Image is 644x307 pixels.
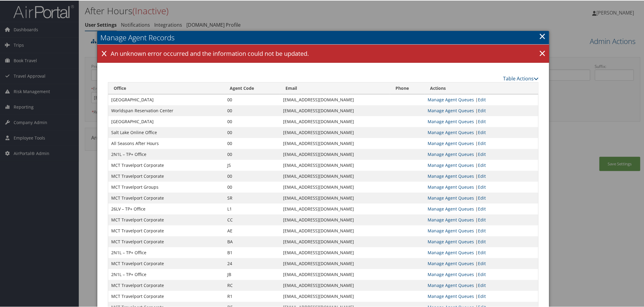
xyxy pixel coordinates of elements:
[108,137,225,148] td: All Seasons After Hours
[108,290,225,301] td: MCT Travelport Corporate
[428,96,474,102] a: Manage Agent Queues
[478,96,486,102] a: Edit
[108,203,225,214] td: 26LV – TP+ Office
[108,181,225,192] td: MCT Travelport Groups
[428,194,474,200] a: Manage Agent Queues
[225,236,280,247] td: BA
[478,140,486,146] a: Edit
[428,205,474,211] a: Manage Agent Queues
[425,225,538,236] td: |
[537,47,548,59] a: ×
[478,173,486,178] a: Edit
[225,279,280,290] td: RC
[108,214,225,225] td: MCT Travelport Corporate
[425,236,538,247] td: |
[225,192,280,203] td: SR
[108,116,225,127] td: [GEOGRAPHIC_DATA]
[280,94,390,105] td: [EMAIL_ADDRESS][DOMAIN_NAME]
[108,127,225,137] td: Salt Lake Online Office
[478,227,486,233] a: Edit
[478,238,486,244] a: Edit
[478,249,486,255] a: Edit
[428,107,474,113] a: Manage Agent Queues
[225,214,280,225] td: CC
[108,82,225,94] th: Office: activate to sort column ascending
[225,94,280,105] td: 00
[425,105,538,116] td: |
[478,216,486,222] a: Edit
[478,205,486,211] a: Edit
[428,184,474,189] a: Manage Agent Queues
[225,105,280,116] td: 00
[428,260,474,266] a: Manage Agent Queues
[428,282,474,288] a: Manage Agent Queues
[108,94,225,105] td: [GEOGRAPHIC_DATA]
[478,162,486,167] a: Edit
[225,225,280,236] td: AE
[280,127,390,137] td: [EMAIL_ADDRESS][DOMAIN_NAME]
[108,170,225,181] td: MCT Travelport Corporate
[108,148,225,159] td: 2N1L – TP+ Office
[225,258,280,268] td: 24
[428,293,474,299] a: Manage Agent Queues
[539,29,546,42] a: Close
[280,181,390,192] td: [EMAIL_ADDRESS][DOMAIN_NAME]
[478,151,486,157] a: Edit
[428,173,474,178] a: Manage Agent Queues
[280,236,390,247] td: [EMAIL_ADDRESS][DOMAIN_NAME]
[225,247,280,258] td: B1
[428,271,474,277] a: Manage Agent Queues
[225,203,280,214] td: L1
[478,293,486,299] a: Edit
[225,290,280,301] td: R1
[225,137,280,148] td: 00
[425,170,538,181] td: |
[425,279,538,290] td: |
[280,258,390,268] td: [EMAIL_ADDRESS][DOMAIN_NAME]
[425,116,538,127] td: |
[478,260,486,266] a: Edit
[108,105,225,116] td: Worldspan Reservation Center
[425,181,538,192] td: |
[428,249,474,255] a: Manage Agent Queues
[280,137,390,148] td: [EMAIL_ADDRESS][DOMAIN_NAME]
[108,247,225,258] td: 2N1L – TP+ Office
[280,268,390,279] td: [EMAIL_ADDRESS][DOMAIN_NAME]
[280,290,390,301] td: [EMAIL_ADDRESS][DOMAIN_NAME]
[280,279,390,290] td: [EMAIL_ADDRESS][DOMAIN_NAME]
[478,184,486,189] a: Edit
[108,236,225,247] td: MCT Travelport Corporate
[225,170,280,181] td: 00
[225,181,280,192] td: 00
[280,82,390,94] th: Email: activate to sort column ascending
[425,268,538,279] td: |
[425,290,538,301] td: |
[280,203,390,214] td: [EMAIL_ADDRESS][DOMAIN_NAME]
[280,105,390,116] td: [EMAIL_ADDRESS][DOMAIN_NAME]
[280,148,390,159] td: [EMAIL_ADDRESS][DOMAIN_NAME]
[225,148,280,159] td: 00
[108,159,225,170] td: MCT Travelport Corporate
[425,192,538,203] td: |
[425,258,538,268] td: |
[428,227,474,233] a: Manage Agent Queues
[390,82,425,94] th: Phone: activate to sort column ascending
[425,214,538,225] td: |
[478,118,486,124] a: Edit
[280,247,390,258] td: [EMAIL_ADDRESS][DOMAIN_NAME]
[425,247,538,258] td: |
[225,268,280,279] td: JB
[108,225,225,236] td: MCT Travelport Corporate
[280,192,390,203] td: [EMAIL_ADDRESS][DOMAIN_NAME]
[108,258,225,268] td: MCT Travelport Corporate
[280,225,390,236] td: [EMAIL_ADDRESS][DOMAIN_NAME]
[97,44,549,62] div: An unknown error occurred and the information could not be updated.
[425,94,538,105] td: |
[428,129,474,135] a: Manage Agent Queues
[280,116,390,127] td: [EMAIL_ADDRESS][DOMAIN_NAME]
[428,216,474,222] a: Manage Agent Queues
[225,82,280,94] th: Agent Code: activate to sort column ascending
[425,82,538,94] th: Actions
[425,127,538,137] td: |
[425,137,538,148] td: |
